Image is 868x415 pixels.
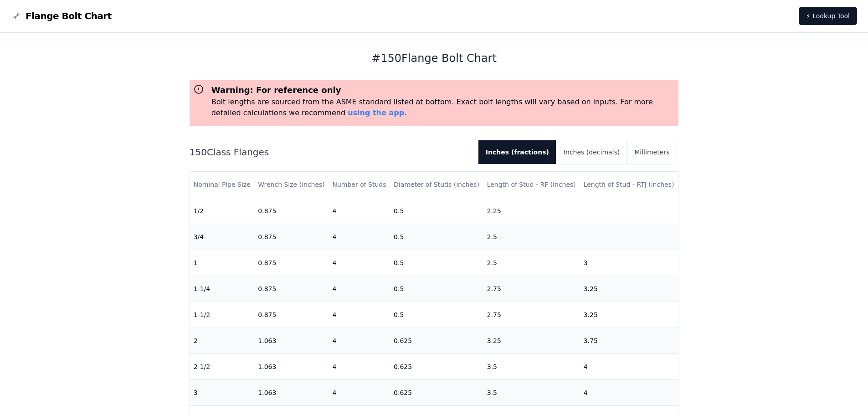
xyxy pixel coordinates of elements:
[627,140,677,164] button: Millimeters
[390,302,483,328] td: 0.5
[483,224,580,250] td: 2.5
[254,198,329,224] td: 0.875
[390,276,483,302] td: 0.5
[254,328,329,354] td: 1.063
[478,140,556,164] button: Inches (fractions)
[390,172,483,198] th: Diameter of Studs (inches)
[483,198,580,224] td: 2.25
[329,354,390,379] td: 4
[254,250,329,276] td: 0.875
[254,302,329,328] td: 0.875
[329,172,390,198] th: Number of Studs
[190,328,255,354] td: 2
[580,172,678,198] th: Length of Stud - RTJ (inches)
[190,379,255,405] td: 3
[329,224,390,250] td: 4
[580,276,678,302] td: 3.25
[190,276,255,302] td: 1-1/4
[254,354,329,379] td: 1.063
[483,276,580,302] td: 2.75
[390,354,483,379] td: 0.625
[483,379,580,405] td: 3.5
[483,302,580,328] td: 2.75
[190,146,471,159] h2: 150 Class Flanges
[580,379,678,405] td: 4
[483,172,580,198] th: Length of Stud - RF (inches)
[580,354,678,379] td: 4
[580,328,678,354] td: 3.75
[11,10,112,22] a: Flange Bolt Chart LogoFlange Bolt Chart
[483,354,580,379] td: 3.5
[329,328,390,354] td: 4
[329,276,390,302] td: 4
[254,172,329,198] th: Wrench Size (inches)
[211,97,675,118] p: Bolt lengths are sourced from the ASME standard listed at bottom. Exact bolt lengths will vary ba...
[483,250,580,276] td: 2.5
[390,198,483,224] td: 0.5
[390,224,483,250] td: 0.5
[190,198,255,224] td: 1/2
[190,302,255,328] td: 1-1/2
[190,172,255,198] th: Nominal Pipe Size
[26,10,112,22] span: Flange Bolt Chart
[483,328,580,354] td: 3.25
[11,10,22,21] img: Flange Bolt Chart Logo
[254,379,329,405] td: 1.063
[254,224,329,250] td: 0.875
[390,328,483,354] td: 0.625
[329,198,390,224] td: 4
[348,108,404,117] a: using the app
[580,302,678,328] td: 3.25
[799,7,857,25] a: ⚡ Lookup Tool
[329,379,390,405] td: 4
[390,379,483,405] td: 0.625
[390,250,483,276] td: 0.5
[211,84,675,97] h3: Warning: For reference only
[580,250,678,276] td: 3
[329,302,390,328] td: 4
[190,354,255,379] td: 2-1/2
[190,51,679,66] h1: # 150 Flange Bolt Chart
[190,250,255,276] td: 1
[254,276,329,302] td: 0.875
[190,224,255,250] td: 3/4
[329,250,390,276] td: 4
[556,140,627,164] button: Inches (decimals)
